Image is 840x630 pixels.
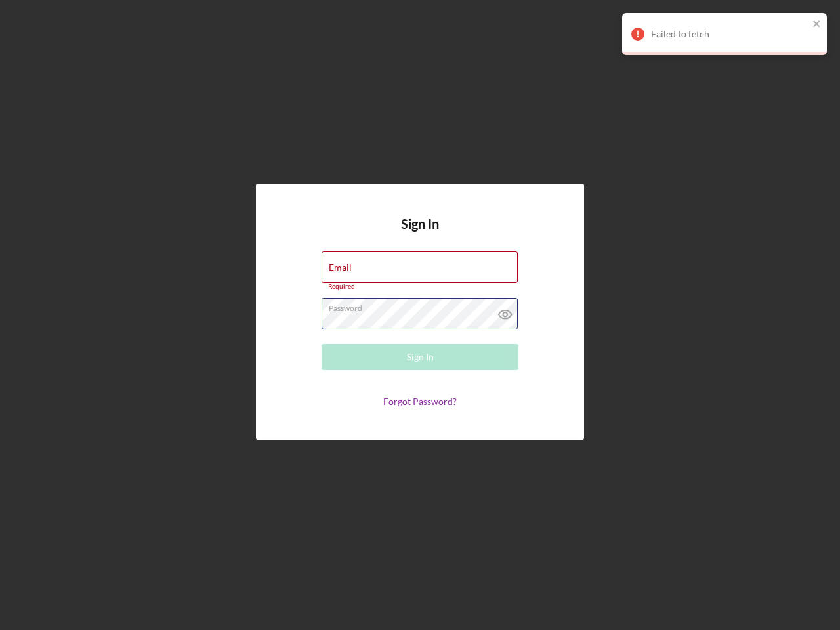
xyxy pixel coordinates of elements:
label: Password [329,299,518,313]
button: close [812,18,822,31]
label: Email [329,262,352,273]
h4: Sign In [401,217,439,251]
a: Forgot Password? [383,396,457,407]
div: Failed to fetch [651,29,808,39]
div: Required [322,283,518,291]
div: Sign In [407,344,434,370]
button: Sign In [322,344,518,370]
